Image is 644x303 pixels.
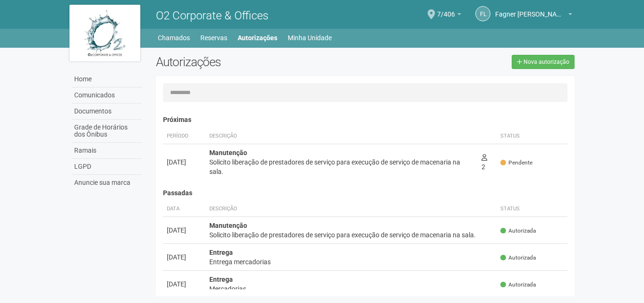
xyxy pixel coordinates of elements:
[209,149,247,156] strong: Manutenção
[163,190,568,197] h4: Passadas
[209,222,247,229] strong: Manutenção
[209,157,474,176] div: Solicito liberação de prestadores de serviço para execução de serviço de macenaria na sala.
[156,9,268,22] span: O2 Corporate & Offices
[163,129,206,144] th: Período
[497,129,567,144] th: Status
[209,249,233,256] strong: Entrega
[206,129,478,144] th: Descrição
[167,157,202,167] div: [DATE]
[495,12,572,19] a: Fagner [PERSON_NAME]
[524,59,569,65] span: Nova autorização
[72,87,142,104] a: Comunicados
[288,31,332,44] a: Minha Unidade
[500,281,536,289] span: Autorizada
[500,159,532,167] span: Pendente
[209,257,493,267] div: Entrega mercadorias
[512,55,575,69] a: Nova autorização
[481,154,487,171] span: 2
[437,12,461,19] a: 7/406
[156,55,358,69] h2: Autorizações
[167,252,202,262] div: [DATE]
[209,230,493,240] div: Solicito liberação de prestadores de serviço para execução de serviço de macenaria na sala.
[200,31,227,44] a: Reservas
[209,276,233,283] strong: Entrega
[72,71,142,87] a: Home
[69,5,140,61] img: logo.jpg
[163,201,206,217] th: Data
[72,104,142,120] a: Documentos
[238,31,277,44] a: Autorizações
[72,175,142,190] a: Anuncie sua marca
[167,225,202,235] div: [DATE]
[72,143,142,159] a: Ramais
[475,6,490,21] a: FL
[206,201,497,217] th: Descrição
[167,279,202,289] div: [DATE]
[437,1,455,18] span: 7/406
[495,1,566,18] span: Fagner Luz
[72,159,142,175] a: LGPD
[500,254,536,262] span: Autorizada
[500,227,536,235] span: Autorizada
[72,120,142,143] a: Grade de Horários dos Ônibus
[497,201,567,217] th: Status
[163,116,568,123] h4: Próximas
[209,284,493,294] div: Mercadorias
[158,31,190,44] a: Chamados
